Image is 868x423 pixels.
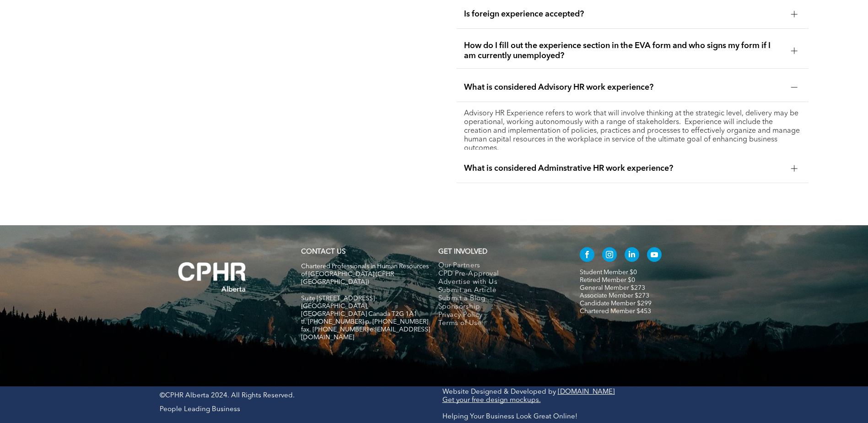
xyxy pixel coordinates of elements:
span: tf. [PHONE_NUMBER] p. [PHONE_NUMBER] [301,319,428,325]
span: fax. [PHONE_NUMBER] e:[EMAIL_ADDRESS][DOMAIN_NAME] [301,326,430,341]
a: Get your [442,397,470,404]
a: instagram [602,247,617,264]
a: General Member $273 [580,285,645,291]
span: our Business Look Great Online! [474,413,577,420]
a: Website Designed & Developed by [442,389,556,396]
a: linkedin [625,247,639,264]
a: facebook [580,247,594,264]
a: Chartered Member $453 [580,308,651,315]
span: What is considered Adminstrative HR work experience? [464,163,784,174]
a: Submit a Blog [438,295,561,303]
a: Our Partners [438,262,561,270]
a: Associate Member $273 [580,293,649,299]
a: Sponsorship [438,303,561,311]
a: CPD Pre-Approval [438,270,561,278]
a: youtube [647,247,662,264]
a: Terms of Use [438,320,561,328]
span: GET INVOLVED [438,249,487,255]
a: Submit an Article [438,287,561,295]
span: Is foreign experience accepted? [464,9,784,19]
p: Advisory HR Experience refers to work that will involve thinking at the strategic level, delivery... [464,109,801,153]
span: People Leading Business [160,406,240,413]
a: free design mockups. [472,397,541,404]
a: Retired Member $0 [580,277,635,283]
a: Helping Y [442,413,474,420]
span: ©CPHR Alberta 2024. All Rights Reserved. [160,392,295,399]
span: What is considered Advisory HR work experience? [464,82,784,92]
a: Student Member $0 [580,269,637,276]
span: [GEOGRAPHIC_DATA], [GEOGRAPHIC_DATA] Canada T2G 1A1 [301,303,417,317]
a: Privacy Policy [438,311,561,320]
a: Advertise with Us [438,278,561,287]
a: [DOMAIN_NAME] [558,389,615,396]
span: Chartered Professionals in Human Resources of [GEOGRAPHIC_DATA] (CPHR [GEOGRAPHIC_DATA]) [301,263,429,285]
a: CONTACT US [301,249,345,255]
a: Candidate Member $299 [580,300,652,307]
span: Suite [STREET_ADDRESS] [301,295,375,302]
img: A white background with a few lines on it [160,244,265,310]
span: How do I fill out the experience section in the EVA form and who signs my form if I am currently ... [464,41,784,61]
